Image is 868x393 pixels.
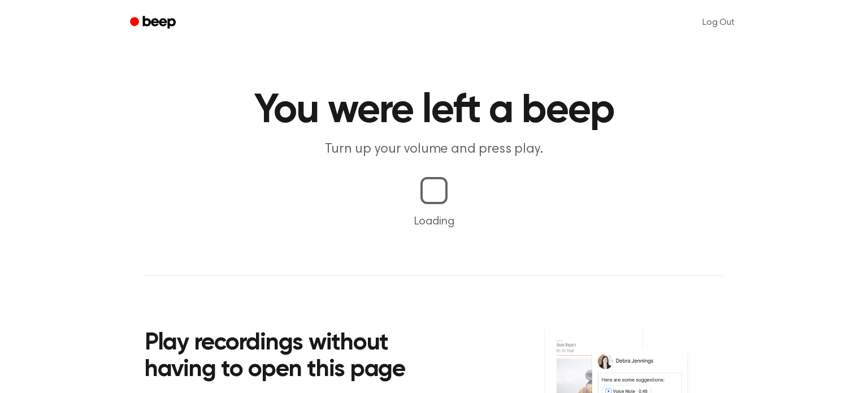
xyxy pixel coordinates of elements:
h1: You were left a beep [145,90,723,131]
h2: Play recordings without having to open this page [145,330,449,384]
p: Loading [14,213,854,230]
a: Log Out [691,9,746,36]
a: Beep [122,12,186,34]
p: Turn up your volume and press play. [217,140,651,159]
